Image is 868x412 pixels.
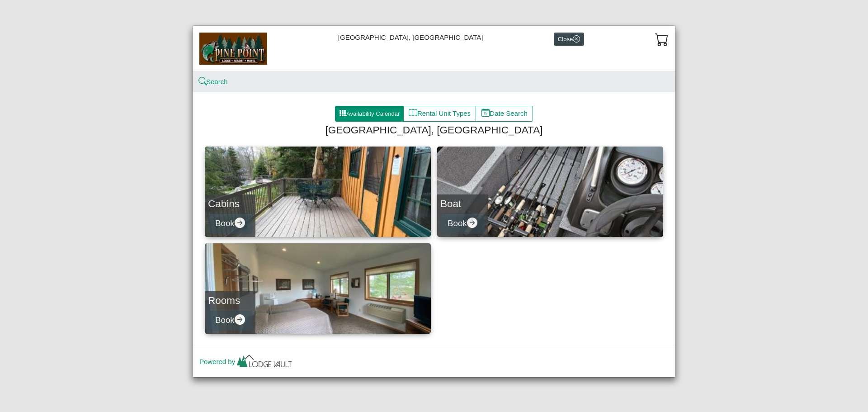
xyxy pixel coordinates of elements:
[409,109,417,117] svg: book
[208,310,252,331] button: Bookarrow right circle fill
[199,33,267,64] img: b144ff98-a7e1-49bd-98da-e9ae77355310.jpg
[339,109,346,117] svg: grid3x3 gap fill
[554,33,584,46] button: Closex circle
[440,198,485,210] h4: Boat
[199,78,228,85] a: searchSearch
[208,198,252,210] h4: Cabins
[208,294,252,307] h4: Rooms
[573,35,580,43] svg: x circle
[235,314,245,325] svg: arrow right circle fill
[193,26,675,71] div: [GEOGRAPHIC_DATA], [GEOGRAPHIC_DATA]
[440,213,485,234] button: Bookarrow right circle fill
[235,352,294,372] img: lv-small.ca335149.png
[199,78,206,85] svg: search
[199,358,294,365] a: Powered by
[208,124,660,136] h4: [GEOGRAPHIC_DATA], [GEOGRAPHIC_DATA]
[403,106,476,122] button: bookRental Unit Types
[208,213,252,234] button: Bookarrow right circle fill
[335,106,404,122] button: grid3x3 gap fillAvailability Calendar
[481,109,490,117] svg: calendar date
[235,218,245,228] svg: arrow right circle fill
[467,218,477,228] svg: arrow right circle fill
[476,106,533,122] button: calendar dateDate Search
[655,33,669,46] svg: cart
